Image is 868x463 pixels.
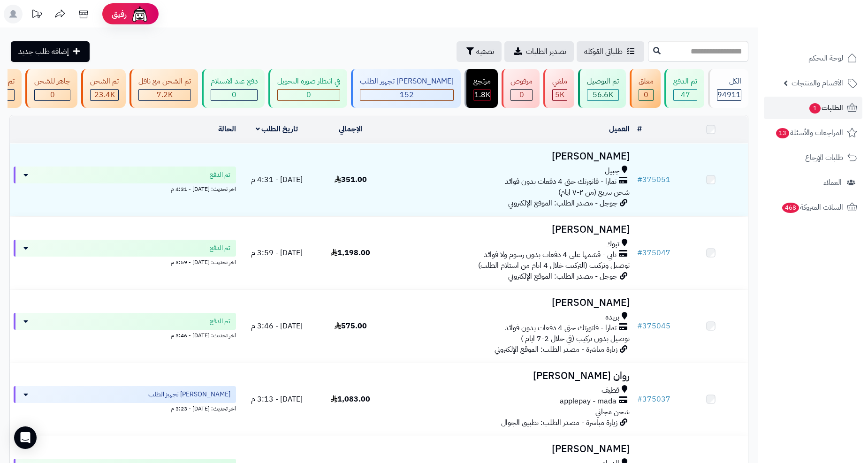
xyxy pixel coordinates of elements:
span: 468 [781,202,799,213]
span: السلات المتروكة [781,201,843,214]
span: 575.00 [335,320,367,332]
span: العملاء [823,176,842,189]
div: 152 [360,90,453,100]
a: لوحة التحكم [764,47,862,69]
span: 0 [306,89,311,100]
span: لوحة التحكم [808,52,843,65]
a: في انتظار صورة التحويل 0 [266,69,349,108]
span: 56.6K [593,89,613,100]
div: 0 [35,90,70,100]
span: الطلبات [808,101,843,114]
span: توصيل وتركيب (التركيب خلال 4 ايام من استلام الطلب) [478,260,630,271]
div: اخر تحديث: [DATE] - 3:59 م [14,257,236,266]
div: 0 [278,90,340,100]
span: 351.00 [335,174,367,185]
a: #375047 [637,247,670,258]
span: 7.2K [157,89,173,100]
a: الحالة [218,123,236,135]
div: Open Intercom Messenger [14,426,37,449]
a: إضافة طلب جديد [11,41,90,62]
span: طلبات الإرجاع [805,151,843,164]
span: 5K [555,89,564,100]
div: اخر تحديث: [DATE] - 4:31 م [14,183,236,193]
a: العميل [609,123,630,135]
span: 0 [519,89,524,100]
span: 13 [776,128,790,139]
a: [PERSON_NAME] تجهيز الطلب 152 [349,69,463,108]
div: تم الدفع [673,76,697,87]
a: #375045 [637,320,670,332]
a: تصدير الطلبات [504,41,574,62]
a: #375037 [637,394,670,405]
a: الإجمالي [339,123,362,135]
a: الطلبات1 [764,97,862,119]
a: جاهز للشحن 0 [23,69,79,108]
span: تصدير الطلبات [526,46,566,57]
div: 1811 [474,90,490,100]
a: #375051 [637,174,670,185]
div: تم الشحن [90,76,119,87]
div: دفع عند الاستلام [211,76,258,87]
span: 152 [400,89,414,100]
div: معلق [639,76,654,87]
img: logo-2.png [804,7,859,27]
span: شحن سريع (من ٢-٧ ايام) [558,187,630,198]
div: 7223 [139,90,190,100]
span: تابي - قسّمها على 4 دفعات بدون رسوم ولا فوائد [484,250,617,260]
a: المراجعات والأسئلة13 [764,121,862,144]
div: تم التوصيل [587,76,619,87]
span: زيارة مباشرة - مصدر الطلب: تطبيق الجوال [501,417,617,428]
div: مرفوض [510,76,533,87]
span: جبيل [605,166,619,176]
div: مرتجع [473,76,491,87]
h3: [PERSON_NAME] [391,444,630,455]
div: اخر تحديث: [DATE] - 3:23 م [14,403,236,413]
span: 1,083.00 [331,394,370,405]
span: تبوك [606,239,619,250]
a: # [637,123,642,135]
span: المراجعات والأسئلة [775,126,843,139]
span: زيارة مباشرة - مصدر الطلب: الموقع الإلكتروني [495,344,617,355]
span: شحن مجاني [595,406,630,417]
div: تم الشحن مع ناقل [138,76,191,87]
span: جوجل - مصدر الطلب: الموقع الإلكتروني [508,197,617,209]
a: السلات المتروكة468 [764,196,862,219]
span: تم الدفع [210,317,230,326]
span: بريدة [605,312,619,323]
div: جاهز للشحن [34,76,70,87]
div: ملغي [552,76,567,87]
a: تم التوصيل 56.6K [576,69,628,108]
span: 1,198.00 [331,247,370,258]
span: طلباتي المُوكلة [584,46,623,57]
img: ai-face.png [130,5,149,23]
span: # [637,247,642,258]
div: في انتظار صورة التحويل [277,76,340,87]
a: مرفوض 0 [500,69,541,108]
div: [PERSON_NAME] تجهيز الطلب [360,76,454,87]
div: 47 [674,90,697,100]
button: تصفية [457,41,502,62]
span: [DATE] - 3:46 م [251,320,303,332]
span: الأقسام والمنتجات [792,76,843,90]
h3: [PERSON_NAME] [391,151,630,162]
span: [DATE] - 3:59 م [251,247,303,258]
span: 47 [681,89,690,100]
span: قطيف [602,385,619,396]
span: # [637,394,642,405]
a: معلق 0 [628,69,662,108]
span: 0 [644,89,648,100]
a: ملغي 5K [541,69,576,108]
span: # [637,174,642,185]
a: تم الشحن مع ناقل 7.2K [128,69,200,108]
span: رفيق [112,8,127,20]
span: [DATE] - 3:13 م [251,394,303,405]
span: توصيل بدون تركيب (في خلال 2-7 ايام ) [521,333,630,344]
span: 94911 [717,89,741,100]
div: اخر تحديث: [DATE] - 3:46 م [14,330,236,340]
span: تمارا - فاتورتك حتى 4 دفعات بدون فوائد [505,323,617,334]
a: تاريخ الطلب [256,123,298,135]
a: طلبات الإرجاع [764,146,862,169]
span: [PERSON_NAME] تجهيز الطلب [148,390,230,399]
h3: روان [PERSON_NAME] [391,371,630,381]
span: 0 [50,89,55,100]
